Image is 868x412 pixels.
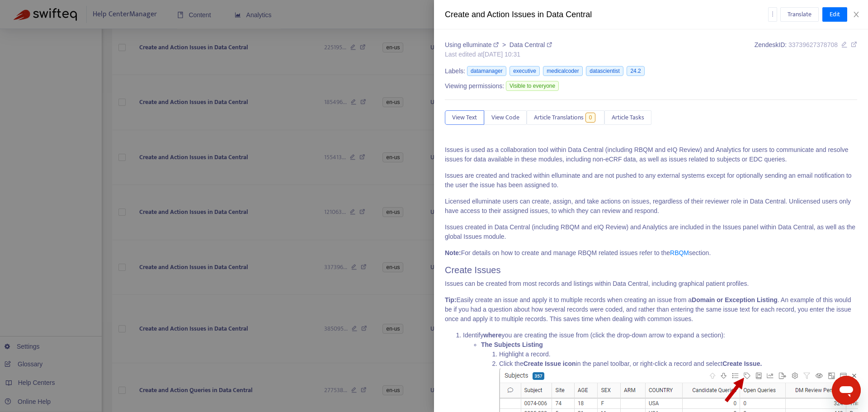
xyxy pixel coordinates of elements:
strong: Tip: [445,296,456,303]
button: Article Tasks [604,110,651,125]
strong: Create Issue. [499,360,859,398]
h2: Create Issues [445,265,857,275]
span: 0 [585,113,596,123]
button: Translate [780,7,819,22]
div: > [445,40,552,50]
span: datascientist [586,66,623,76]
span: executive [509,66,540,76]
strong: Note: [445,249,461,256]
button: View Code [484,110,527,125]
button: more [768,7,777,22]
strong: icon [563,360,576,367]
span: Translate [788,9,811,19]
button: Close [850,10,863,19]
iframe: Button to launch messaging window [832,376,861,405]
span: Visible to everyone [506,81,559,91]
div: Zendesk ID: [755,40,857,59]
p: Licensed elluminate users can create, assign, and take actions on issues, regardless of their rev... [445,197,857,216]
span: 24.2 [627,66,644,76]
button: View Text [445,110,484,125]
p: Issues created in Data Central (including RBQM and eIQ Review) and Analytics are included in the ... [445,223,857,242]
span: close [853,11,860,18]
span: Article Translations [534,113,584,123]
strong: The Subjects Listing [481,341,543,348]
span: more [769,11,776,17]
p: Easily create an issue and apply it to multiple records when creating an issue from a . An exampl... [445,295,857,324]
a: RBQM [670,249,689,256]
span: medicalcoder [543,66,582,76]
p: Issues is used as a collaboration tool within Data Central (including RBQM and eIQ Review) and An... [445,145,857,164]
span: datamanager [467,66,506,76]
button: Article Translations0 [527,110,604,125]
span: Labels: [445,66,465,76]
li: Highlight a record. [499,350,857,359]
span: Edit [830,9,840,19]
strong: where [483,331,501,339]
p: Issues can be created from most records and listings within Data Central, including graphical pat... [445,279,857,289]
div: Create and Action Issues in Data Central [445,9,768,21]
p: For details on how to create and manage RBQM related issues refer to the section. [445,248,857,258]
strong: Domain or Exception Listing [692,296,778,303]
span: Article Tasks [612,113,644,123]
span: 33739627378708 [788,41,838,48]
button: Edit [822,7,847,22]
a: Data Central [509,41,552,48]
strong: Create Issue [524,360,561,367]
span: Viewing permissions: [445,81,504,91]
div: Last edited at [DATE] 10:31 [445,50,552,59]
p: Issues are created and tracked within elluminate and are not pushed to any external systems excep... [445,171,857,190]
span: View Code [491,113,519,123]
a: Using elluminate [445,41,500,48]
span: View Text [452,113,477,123]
